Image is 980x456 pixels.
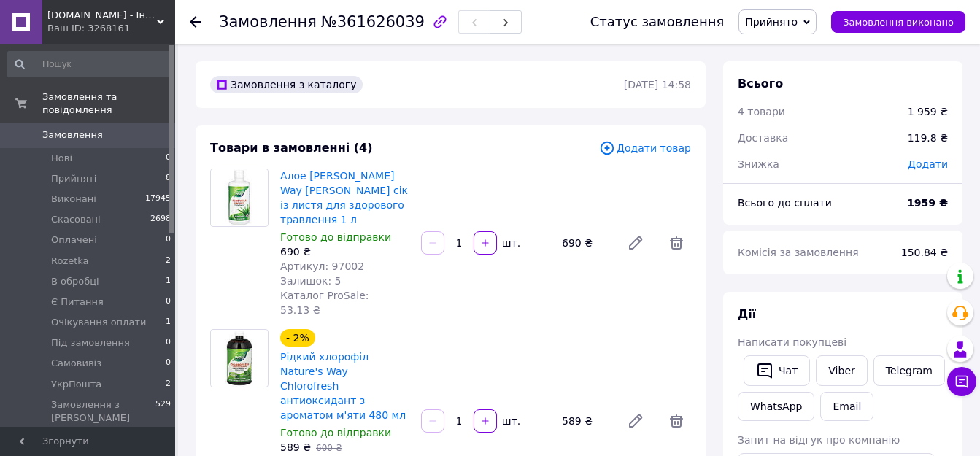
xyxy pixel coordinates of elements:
[166,233,171,247] span: 0
[738,197,832,209] span: Всього до сплати
[624,79,691,90] time: [DATE] 14:58
[166,316,171,329] span: 1
[42,90,175,117] span: Замовлення та повідомлення
[166,172,171,185] span: 8
[166,152,171,165] span: 0
[166,336,171,349] span: 0
[820,392,873,421] button: Email
[321,13,425,31] span: №361626039
[280,231,391,243] span: Готово до відправки
[901,247,948,258] span: 150.84 ₴
[498,236,522,250] div: шт.
[7,51,172,77] input: Пошук
[738,247,859,258] span: Комісія за замовлення
[219,13,317,31] span: Замовлення
[51,193,96,206] span: Виконані
[51,152,72,165] span: Нові
[899,122,957,154] div: 119.8 ₴
[621,228,650,258] a: Редагувати
[211,330,268,387] img: Рідкий хлорофіл Nature's Way Chlorofresh антиоксидант з ароматом м'яти 480 мл
[211,169,268,226] img: Алое вера Nature's Way Aloe Vera сік із листя для здорового травлення 1 л
[280,244,409,259] div: 690 ₴
[738,106,785,117] span: 4 товари
[280,275,342,287] span: Залишок: 5
[51,336,130,349] span: Під замовлення
[280,260,364,272] span: Артикул: 97002
[947,367,976,396] button: Чат з покупцем
[908,158,948,170] span: Додати
[280,170,408,225] a: Алое [PERSON_NAME] Way [PERSON_NAME] сік із листя для здорового травлення 1 л
[166,295,171,309] span: 0
[210,76,363,93] div: Замовлення з каталогу
[166,255,171,268] span: 2
[556,411,615,431] div: 589 ₴
[498,414,522,428] div: шт.
[816,355,867,386] a: Viber
[738,132,788,144] span: Доставка
[599,140,691,156] span: Додати товар
[280,351,406,421] a: Рідкий хлорофіл Nature's Way Chlorofresh антиоксидант з ароматом м'яти 480 мл
[907,197,948,209] b: 1959 ₴
[316,443,342,453] span: 600 ₴
[738,77,783,90] span: Всього
[744,355,810,386] button: Чат
[280,441,311,453] span: 589 ₴
[145,193,171,206] span: 17945
[47,22,175,35] div: Ваш ID: 3268161
[166,275,171,288] span: 1
[738,158,779,170] span: Знижка
[738,336,846,348] span: Написати покупцеві
[155,398,171,425] span: 529
[280,290,369,316] span: Каталог ProSale: 53.13 ₴
[843,17,954,28] span: Замовлення виконано
[51,316,146,329] span: Очікування оплати
[51,213,101,226] span: Скасовані
[42,128,103,142] span: Замовлення
[590,15,725,29] div: Статус замовлення
[621,406,650,436] a: Редагувати
[738,392,814,421] a: WhatsApp
[745,16,798,28] span: Прийнято
[831,11,965,33] button: Замовлення виконано
[166,378,171,391] span: 2
[190,15,201,29] div: Повернутися назад
[51,398,155,425] span: Замовлення з [PERSON_NAME]
[47,9,157,22] span: izdorov.com.ua - Інтернет-магазин вітамінів і біодобавок
[873,355,945,386] a: Telegram
[662,406,691,436] span: Видалити
[210,141,373,155] span: Товари в замовленні (4)
[738,434,900,446] span: Запит на відгук про компанію
[150,213,171,226] span: 2698
[738,307,756,321] span: Дії
[51,172,96,185] span: Прийняті
[51,357,101,370] span: Самовивіз
[908,104,948,119] div: 1 959 ₴
[166,357,171,370] span: 0
[51,378,101,391] span: УкрПошта
[280,329,315,347] div: - 2%
[51,255,89,268] span: Rozetka
[280,427,391,438] span: Готово до відправки
[51,295,104,309] span: Є Питання
[662,228,691,258] span: Видалити
[51,233,97,247] span: Оплачені
[556,233,615,253] div: 690 ₴
[51,275,99,288] span: В обробці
